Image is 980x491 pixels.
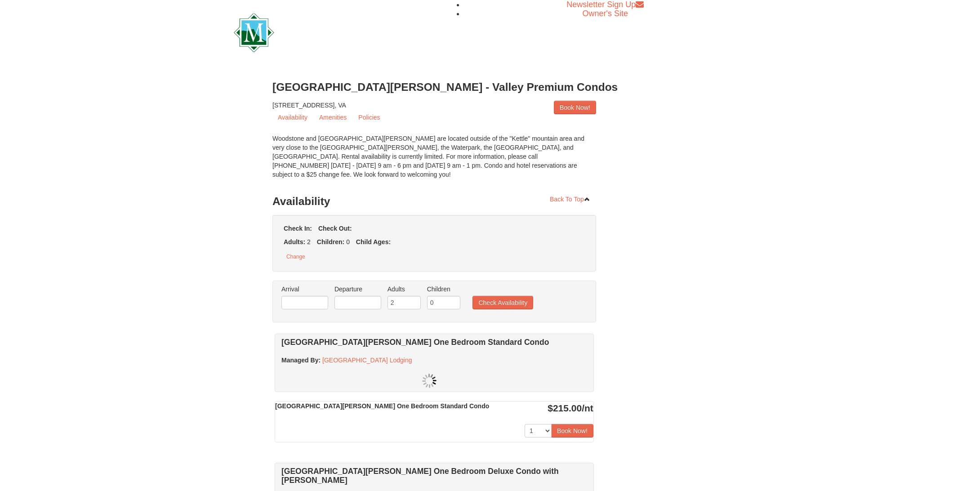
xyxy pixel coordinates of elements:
[322,357,412,364] a: [GEOGRAPHIC_DATA] Lodging
[281,467,578,485] h4: [GEOGRAPHIC_DATA][PERSON_NAME] One Bedroom Deluxe Condo with [PERSON_NAME]
[554,101,596,114] a: Book Now!
[307,238,311,245] span: 2
[281,338,578,347] h4: [GEOGRAPHIC_DATA][PERSON_NAME] One Bedroom Standard Condo
[422,374,437,388] img: wait.gif
[234,13,440,52] img: Massanutten Resort Logo
[317,238,344,245] strong: Children:
[551,424,593,437] button: Book Now!
[582,403,593,413] span: /nt
[284,238,305,245] strong: Adults:
[356,238,391,245] strong: Child Ages:
[275,402,489,410] strong: [GEOGRAPHIC_DATA][PERSON_NAME] One Bedroom Standard Condo
[234,21,440,42] a: Massanutten Resort
[314,111,352,124] a: Amenities
[548,403,593,413] strong: $215.00
[346,238,350,245] span: 0
[281,285,328,294] label: Arrival
[281,251,310,263] button: Change
[318,225,352,232] strong: Check Out:
[281,357,318,364] span: Managed By
[272,78,708,96] h3: [GEOGRAPHIC_DATA][PERSON_NAME] - Valley Premium Condos
[388,285,421,294] label: Adults
[472,296,533,309] button: Check Availability
[427,285,460,294] label: Children
[544,192,596,206] a: Back To Top
[334,285,381,294] label: Departure
[272,192,596,210] h3: Availability
[353,111,385,124] a: Policies
[272,134,596,188] div: Woodstone and [GEOGRAPHIC_DATA][PERSON_NAME] are located outside of the "Kettle" mountain area an...
[583,9,628,18] a: Owner's Site
[272,111,313,124] a: Availability
[281,357,321,364] strong: :
[284,225,312,232] strong: Check In:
